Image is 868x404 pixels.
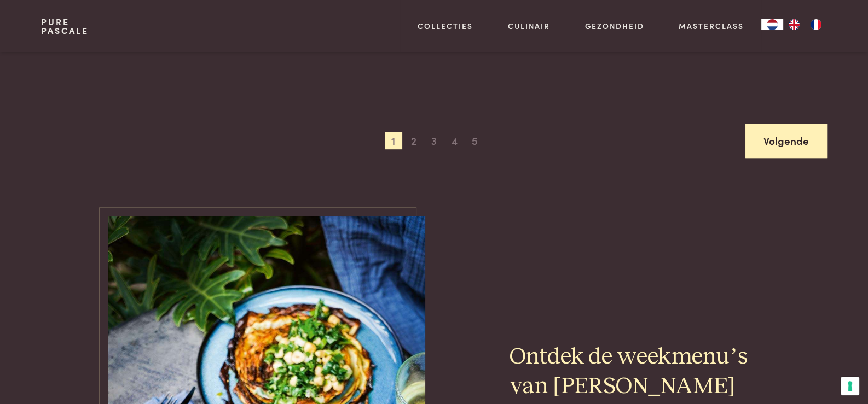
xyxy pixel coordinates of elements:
span: 4 [445,132,463,149]
a: Culinair [508,20,550,32]
span: 5 [466,132,483,149]
a: FR [805,19,827,30]
h2: Ontdek de weekmenu’s van [PERSON_NAME] [510,343,760,401]
span: 2 [405,132,423,149]
a: Collecties [418,20,473,32]
span: 1 [385,132,402,149]
a: Volgende [745,124,827,158]
div: Language [761,19,783,30]
button: Uw voorkeuren voor toestemming voor trackingtechnologieën [841,377,859,395]
span: 3 [425,132,443,149]
a: EN [783,19,805,30]
a: Masterclass [679,20,744,32]
a: Gezondheid [585,20,644,32]
a: PurePascale [41,17,89,35]
ul: Language list [783,19,827,30]
a: NL [761,19,783,30]
aside: Language selected: Nederlands [761,19,827,30]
